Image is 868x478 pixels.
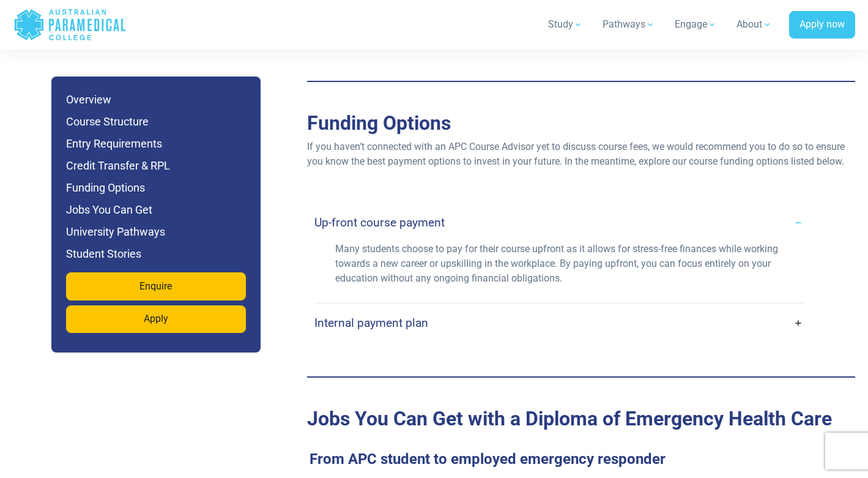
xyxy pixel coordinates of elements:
h2: Jobs You Can Get [307,407,855,430]
a: Engage [667,7,724,42]
a: Internal payment plan [314,308,803,337]
a: Pathways [595,7,662,42]
a: About [729,7,779,42]
a: Study [541,7,590,42]
p: Many students choose to pay for their course upfront as it allows for stress-free finances while ... [335,242,782,286]
a: Up-front course payment [314,208,803,237]
h4: Up-front course payment [314,215,445,230]
h2: Funding Options [307,111,855,135]
h3: From APC student to employed emergency responder [302,450,850,468]
a: Apply now [789,11,855,39]
a: Australian Paramedical College [13,5,127,45]
p: If you haven’t connected with an APC Course Advisor yet to discuss course fees, we would recommen... [307,140,855,169]
h4: Internal payment plan [314,316,428,330]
